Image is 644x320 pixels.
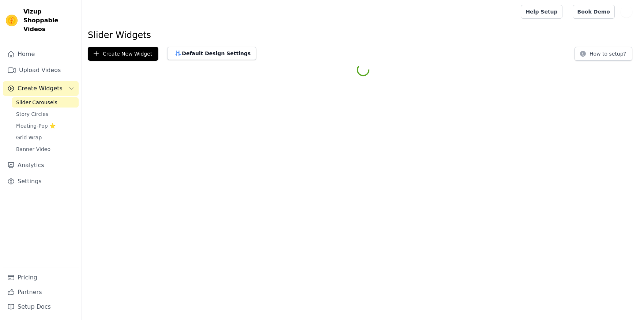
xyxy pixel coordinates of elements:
button: Create Widgets [3,81,79,96]
a: How to setup? [575,52,632,59]
a: Grid Wrap [12,132,79,143]
a: Book Demo [573,5,615,19]
span: Banner Video [16,146,50,153]
a: Upload Videos [3,63,79,78]
a: Analytics [3,158,79,173]
a: Floating-Pop ⭐ [12,121,79,131]
a: Settings [3,174,79,189]
a: Help Setup [521,5,562,19]
a: Pricing [3,270,79,285]
a: Home [3,47,79,61]
a: Story Circles [12,109,79,119]
button: Default Design Settings [167,47,256,60]
button: Create New Widget [88,47,158,61]
span: Vizup Shoppable Videos [23,7,76,34]
a: Partners [3,285,79,300]
button: How to setup? [575,47,632,61]
span: Floating-Pop ⭐ [16,122,56,129]
a: Banner Video [12,144,79,154]
a: Setup Docs [3,300,79,314]
span: Story Circles [16,110,48,118]
img: Vizup [6,15,18,26]
span: Grid Wrap [16,134,42,141]
a: Slider Carousels [12,97,79,108]
span: Create Widgets [18,84,63,93]
span: Slider Carousels [16,99,57,106]
h1: Slider Widgets [88,29,638,41]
